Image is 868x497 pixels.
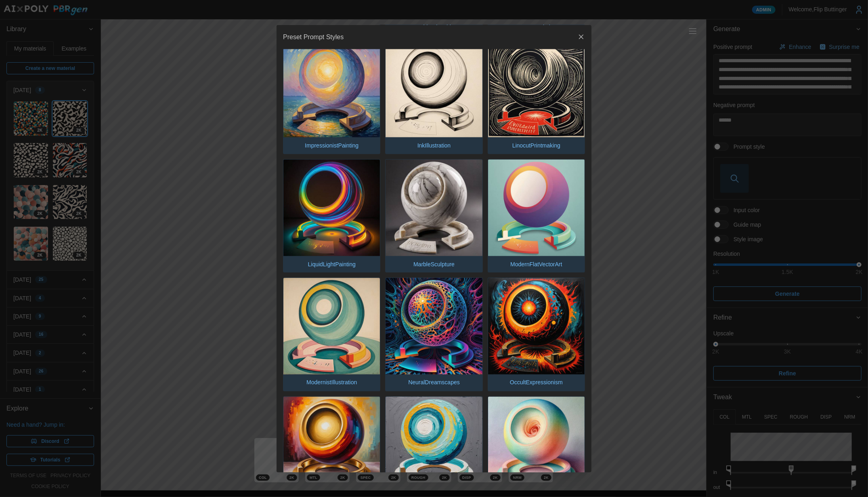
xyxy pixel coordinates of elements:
button: LinocutPrintmaking.jpgLinocutPrintmaking [488,40,585,154]
img: PastelDrawing.jpg [488,397,585,493]
img: NeuralDreamscapes.jpg [386,278,482,375]
p: NeuralDreamscapes [404,375,464,391]
p: ModernFlatVectorArt [506,256,566,272]
button: NeuralDreamscapes.jpgNeuralDreamscapes [385,278,482,392]
img: LiquidLightPainting.jpg [283,160,380,256]
button: ImpressionistPainting.jpgImpressionistPainting [283,40,380,154]
p: OccultExpressionism [506,375,567,391]
p: LinocutPrintmaking [508,137,564,154]
button: LiquidLightPainting.jpgLiquidLightPainting [283,159,380,273]
img: ModernFlatVectorArt.jpg [488,160,585,256]
p: InkIllustration [413,137,455,154]
img: LinocutPrintmaking.jpg [488,41,585,137]
p: LiquidLightPainting [304,256,360,272]
img: OilPainting.jpg [283,397,380,493]
img: ImpressionistPainting.jpg [283,41,380,137]
img: MarbleSculpture.jpg [386,160,482,256]
button: ModernistIllustration.jpgModernistIllustration [283,278,380,392]
button: InkIllustration.jpgInkIllustration [385,40,482,154]
img: ModernistIllustration.jpg [283,278,380,375]
p: MarbleSculpture [409,256,459,272]
img: OccultExpressionism.jpg [488,278,585,375]
button: OccultExpressionism.jpgOccultExpressionism [488,278,585,392]
p: ImpressionistPainting [301,137,363,154]
button: ModernFlatVectorArt.jpgModernFlatVectorArt [488,159,585,273]
button: MarbleSculpture.jpgMarbleSculpture [385,159,482,273]
p: ModernistIllustration [302,375,361,391]
img: InkIllustration.jpg [386,41,482,137]
img: PaletteKnifePainting.jpg [386,397,482,493]
h2: Preset Prompt Styles [283,34,344,40]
